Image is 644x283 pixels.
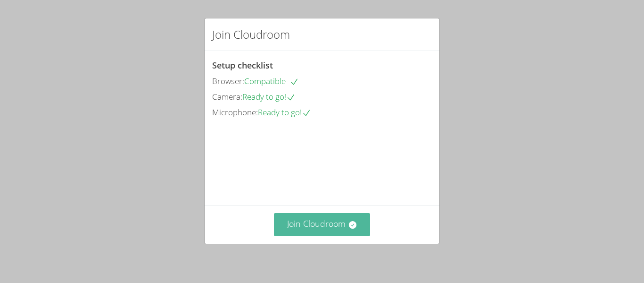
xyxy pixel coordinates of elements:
button: Join Cloudroom [274,213,371,236]
span: Camera: [212,91,242,102]
span: Compatible [244,76,299,86]
span: Ready to go! [258,107,311,118]
span: Browser: [212,76,244,86]
span: Microphone: [212,107,258,118]
h2: Join Cloudroom [212,26,290,43]
span: Setup checklist [212,60,273,71]
span: Ready to go! [242,91,296,102]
